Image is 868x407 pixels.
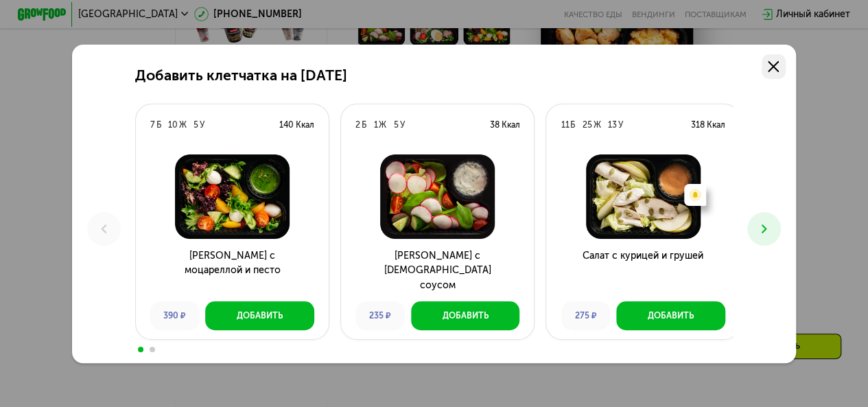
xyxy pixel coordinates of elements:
div: 1 [373,119,377,131]
div: 13 [608,119,617,131]
div: Б [570,119,575,131]
button: Добавить [411,301,520,330]
div: 11 [561,119,570,131]
img: Салат с греческим соусом [351,154,524,239]
h3: Салат с курицей и грушей [546,248,739,292]
div: 235 ₽ [355,301,405,330]
h2: Добавить клетчатка на [DATE] [135,67,347,84]
button: Добавить [205,301,314,330]
div: У [618,119,623,131]
div: Б [156,119,161,131]
div: 390 ₽ [150,301,200,330]
div: Ж [179,119,187,131]
div: 318 Ккал [691,119,725,131]
div: 7 [150,119,155,131]
img: Салат с моцареллой и песто [145,154,319,239]
div: 10 [168,119,178,131]
button: Добавить [616,301,725,330]
div: 140 Ккал [279,119,314,131]
div: 2 [355,119,360,131]
div: 5 [394,119,399,131]
div: Ж [594,119,601,131]
div: Добавить [443,310,489,322]
div: Добавить [237,310,283,322]
div: У [400,119,405,131]
div: 25 [583,119,592,131]
h3: [PERSON_NAME] с [DEMOGRAPHIC_DATA] соусом [341,248,534,292]
h3: [PERSON_NAME] с моцареллой и песто [136,248,329,292]
div: Добавить [648,310,694,322]
div: 275 ₽ [561,301,611,330]
img: Салат с курицей и грушей [556,154,729,239]
div: Б [362,119,366,131]
div: У [200,119,204,131]
div: Ж [379,119,386,131]
div: 38 Ккал [489,119,519,131]
div: 5 [193,119,198,131]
